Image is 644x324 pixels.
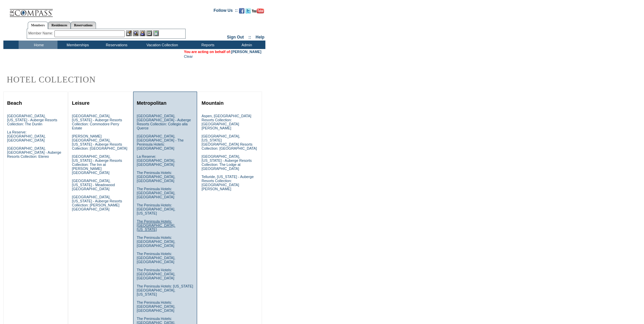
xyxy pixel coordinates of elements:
a: [GEOGRAPHIC_DATA], [US_STATE] - Auberge Resorts Collection: The Dunlin [7,114,57,126]
span: :: [248,35,251,40]
a: The Peninsula Hotels: [GEOGRAPHIC_DATA], [US_STATE] [137,203,175,215]
img: b_calculator.gif [153,30,159,36]
a: [GEOGRAPHIC_DATA], [GEOGRAPHIC_DATA] - Auberge Resorts Collection: Collegio alla Querce [137,114,191,130]
img: Impersonate [140,30,145,36]
img: Reservations [146,30,152,36]
a: The Peninsula Hotels: [GEOGRAPHIC_DATA], [GEOGRAPHIC_DATA] [137,252,175,264]
a: Reservations [71,22,96,29]
a: The Peninsula Hotels: [GEOGRAPHIC_DATA], [GEOGRAPHIC_DATA] [137,235,175,248]
a: The Peninsula Hotels: [GEOGRAPHIC_DATA], [US_STATE] [137,219,175,231]
td: Memberships [57,41,96,49]
a: [GEOGRAPHIC_DATA], [GEOGRAPHIC_DATA] - The Peninsula Hotels: [GEOGRAPHIC_DATA] [137,134,184,150]
a: The Peninsula Hotels: [GEOGRAPHIC_DATA], [GEOGRAPHIC_DATA] [137,268,175,280]
a: Sign Out [227,35,244,40]
a: Aspen, [GEOGRAPHIC_DATA] Resorts Collection: [GEOGRAPHIC_DATA][PERSON_NAME] [201,114,251,130]
a: Clear [184,54,193,58]
a: Help [256,35,264,40]
a: Beach [7,100,22,106]
div: Member Name: [28,30,54,36]
a: The Peninsula Hotels: [US_STATE][GEOGRAPHIC_DATA], [US_STATE] [137,284,193,296]
img: Follow us on Twitter [245,8,251,14]
a: The Peninsula Hotels: [GEOGRAPHIC_DATA], [GEOGRAPHIC_DATA] [137,187,175,199]
img: b_edit.gif [126,30,132,36]
a: The Peninsula Hotels: [GEOGRAPHIC_DATA], [GEOGRAPHIC_DATA] [137,171,175,183]
a: La Reserve: [GEOGRAPHIC_DATA], [GEOGRAPHIC_DATA] [137,154,175,167]
td: Vacation Collection [135,41,188,49]
a: Residences [48,22,71,29]
img: Subscribe to our YouTube Channel [252,8,264,14]
span: You are acting on behalf of: [184,50,261,54]
a: The Peninsula Hotels: [GEOGRAPHIC_DATA], [GEOGRAPHIC_DATA] [137,300,175,313]
a: [PERSON_NAME][GEOGRAPHIC_DATA], [US_STATE] - Auberge Resorts Collection: [GEOGRAPHIC_DATA] [72,134,127,150]
a: [GEOGRAPHIC_DATA], [US_STATE] - Auberge Resorts Collection: The Lodge at [GEOGRAPHIC_DATA] [201,154,252,171]
img: i.gif [3,10,9,10]
a: [GEOGRAPHIC_DATA], [US_STATE][GEOGRAPHIC_DATA] Resorts Collection: [GEOGRAPHIC_DATA] [201,134,257,150]
a: [GEOGRAPHIC_DATA], [US_STATE] - Auberge Resorts Collection: [PERSON_NAME][GEOGRAPHIC_DATA] [72,195,122,211]
img: Compass Home [9,3,53,17]
a: [GEOGRAPHIC_DATA], [US_STATE] - Auberge Resorts Collection: The Inn at [PERSON_NAME][GEOGRAPHIC_D... [72,154,122,175]
a: [GEOGRAPHIC_DATA], [GEOGRAPHIC_DATA] - Auberge Resorts Collection: Etereo [7,146,61,158]
td: Reports [188,41,226,49]
a: [PERSON_NAME] [231,50,261,54]
a: Subscribe to our YouTube Channel [252,10,264,14]
a: Become our fan on Facebook [239,10,244,14]
a: Members [28,22,48,29]
a: [GEOGRAPHIC_DATA], [US_STATE] - Auberge Resorts Collection: Commodore Perry Estate [72,114,122,130]
td: Reservations [96,41,135,49]
a: Metropolitan [137,100,167,106]
img: Become our fan on Facebook [239,8,244,14]
a: [GEOGRAPHIC_DATA], [US_STATE] - Meadowood [GEOGRAPHIC_DATA] [72,179,115,191]
td: Admin [226,41,265,49]
h2: Hotel Collection [7,75,262,84]
img: View [133,30,139,36]
a: Mountain [201,100,223,106]
a: Leisure [72,100,90,106]
a: Follow us on Twitter [245,10,251,14]
a: Telluride, [US_STATE] - Auberge Resorts Collection: [GEOGRAPHIC_DATA][PERSON_NAME] [201,175,254,191]
td: Follow Us :: [214,7,238,16]
td: Home [19,41,57,49]
a: La Reserve: [GEOGRAPHIC_DATA], [GEOGRAPHIC_DATA] [7,130,46,142]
